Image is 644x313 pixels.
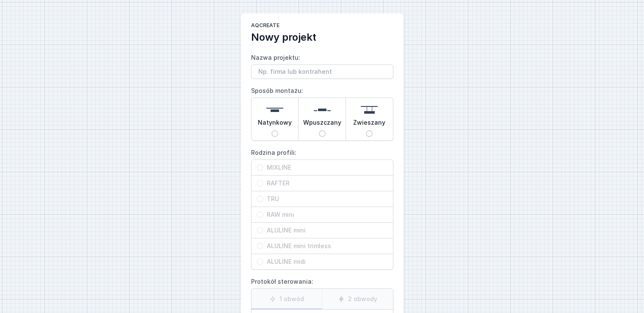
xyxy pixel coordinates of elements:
label: Sposób montażu: [251,84,393,141]
img: recessed.svg [314,101,331,118]
h2: Nowy projekt [251,31,393,44]
input: Natynkowy [271,130,278,137]
span: Zwieszany [353,118,385,130]
span: Natynkowy [258,118,292,130]
img: suspended.svg [361,101,378,118]
label: Rodzina profili: [251,146,393,270]
h1: AQcreate [251,22,393,31]
span: Wpuszczany [303,118,341,130]
input: Nazwa projektu: [251,64,393,79]
img: surface.svg [266,101,283,118]
input: Zwieszany [366,130,373,137]
input: Wpuszczany [319,130,326,137]
label: Nazwa projektu: [251,51,393,79]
